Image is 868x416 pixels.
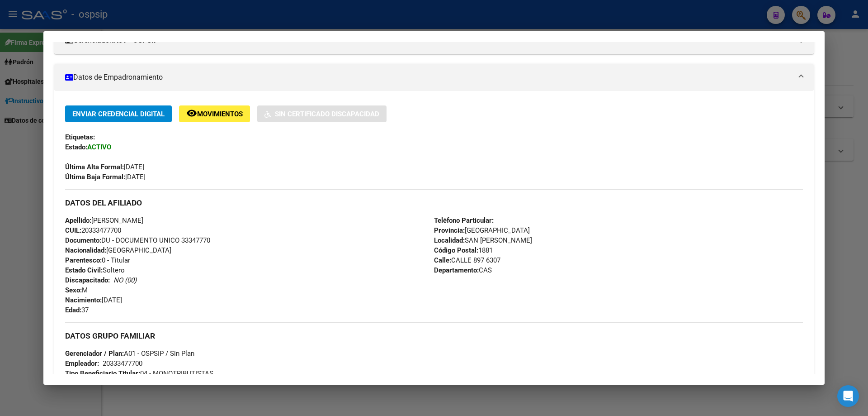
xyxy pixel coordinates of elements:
span: CALLE 897 6307 [434,256,500,264]
div: Open Intercom Messenger [837,385,859,407]
h3: DATOS DEL AFILIADO [65,198,803,208]
strong: Gerenciador / Plan: [65,349,124,358]
i: NO (00) [113,276,137,284]
strong: ACTIVO [87,143,111,151]
strong: Teléfono Particular: [434,216,494,225]
span: [DATE] [65,173,146,181]
span: 1881 [434,246,493,254]
mat-icon: remove_red_eye [186,108,197,119]
span: [DATE] [65,163,144,171]
mat-panel-title: Datos de Empadronamiento [65,72,792,83]
strong: Apellido: [65,216,91,225]
strong: Empleador: [65,359,99,368]
strong: CUIL: [65,226,81,234]
span: Movimientos [197,110,243,118]
span: SAN [PERSON_NAME] [434,236,532,244]
span: DU - DOCUMENTO UNICO 33347770 [65,236,210,244]
span: M [65,286,88,294]
span: 04 - MONOTRIBUTISTAS [65,369,213,378]
span: 0 - Titular [65,256,130,264]
strong: Parentesco: [65,256,102,264]
strong: Etiquetas: [65,133,95,141]
span: Soltero [65,266,125,274]
span: [PERSON_NAME] [65,216,143,225]
strong: Discapacitado: [65,276,110,284]
span: Enviar Credencial Digital [72,110,165,118]
mat-expansion-panel-header: Datos de Empadronamiento [54,64,814,91]
strong: Edad: [65,306,81,314]
span: [GEOGRAPHIC_DATA] [434,226,530,234]
div: 20333477700 [103,359,142,368]
strong: Localidad: [434,236,465,244]
span: [GEOGRAPHIC_DATA] [65,246,171,254]
span: Sin Certificado Discapacidad [275,110,379,118]
strong: Nacionalidad: [65,246,106,254]
strong: Última Baja Formal: [65,173,125,181]
button: Enviar Credencial Digital [65,105,172,122]
strong: Sexo: [65,286,82,294]
span: A01 - OSPSIP / Sin Plan [65,349,194,358]
button: Movimientos [179,105,250,122]
span: 37 [65,306,89,314]
span: [DATE] [65,296,122,304]
strong: Calle: [434,256,451,264]
span: CAS [434,266,492,274]
strong: Documento: [65,236,101,244]
strong: Última Alta Formal: [65,163,124,171]
h3: DATOS GRUPO FAMILIAR [65,331,803,341]
span: 20333477700 [65,226,121,234]
strong: Tipo Beneficiario Titular: [65,369,140,378]
strong: Estado Civil: [65,266,103,274]
strong: Provincia: [434,226,465,234]
strong: Nacimiento: [65,296,102,304]
strong: Estado: [65,143,87,151]
strong: Código Postal: [434,246,478,254]
strong: Departamento: [434,266,479,274]
button: Sin Certificado Discapacidad [257,105,387,122]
